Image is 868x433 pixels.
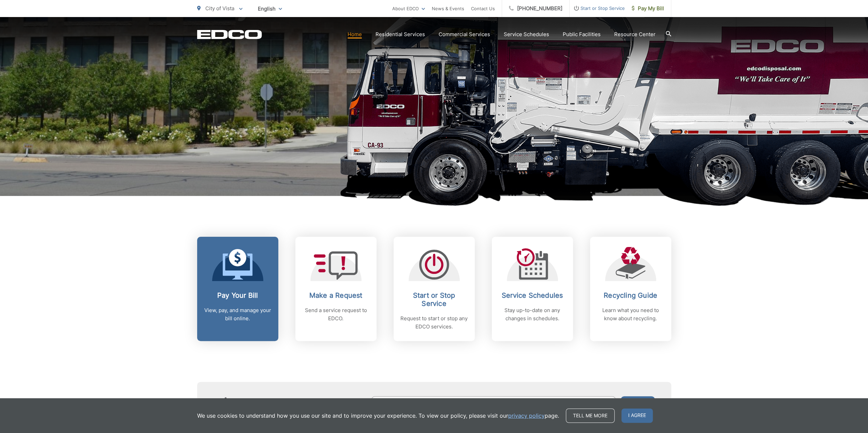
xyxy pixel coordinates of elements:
a: EDCD logo. Return to the homepage. [197,30,262,39]
a: Tell me more [566,408,615,423]
a: Recycling Guide Learn what you need to know about recycling. [590,237,671,341]
h2: Start or Stop Service [400,291,468,308]
input: Enter your email address... [371,396,616,412]
a: Residential Services [376,30,425,38]
a: privacy policy [508,412,545,420]
h2: Recycling Guide [597,291,664,299]
p: Request to start or stop any EDCO services. [400,314,468,331]
a: Public Facilities [563,30,601,38]
h2: Make a Request [302,291,370,299]
a: Service Schedules Stay up-to-date on any changes in schedules. [492,237,573,341]
h4: Subscribe to EDCO service alerts, upcoming events & environmental news: [241,397,365,411]
a: Home [348,30,362,38]
span: I agree [621,408,653,423]
p: We use cookies to understand how you use our site and to improve your experience. To view our pol... [197,412,559,420]
h2: Service Schedules [499,291,566,299]
a: Service Schedules [504,30,549,38]
p: Stay up-to-date on any changes in schedules. [499,306,566,323]
p: View, pay, and manage your bill online. [204,306,271,323]
a: Make a Request Send a service request to EDCO. [295,237,377,341]
p: Send a service request to EDCO. [302,306,370,323]
span: Pay My Bill [632,4,664,13]
p: Learn what you need to know about recycling. [597,306,664,323]
a: News & Events [432,4,464,13]
span: English [253,3,287,15]
a: Resource Center [614,30,656,38]
a: Contact Us [471,4,495,13]
a: About EDCO [392,4,425,13]
span: City of Vista [205,5,234,12]
h2: Pay Your Bill [204,291,271,299]
a: Pay Your Bill View, pay, and manage your bill online. [197,237,278,341]
a: Commercial Services [439,30,490,38]
button: Submit [621,396,655,412]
